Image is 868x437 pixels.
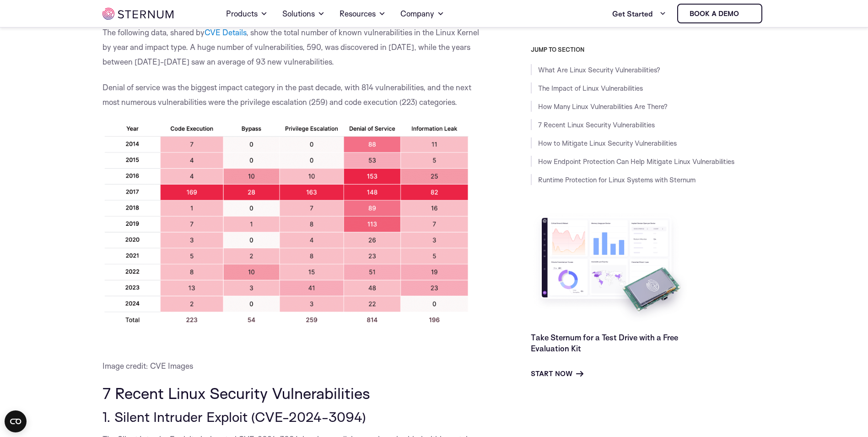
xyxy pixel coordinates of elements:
[538,120,655,129] a: 7 Recent Linux Security Vulnerabilities
[612,5,666,23] a: Get Started
[226,1,268,27] a: Products
[743,10,750,17] img: sternum iot
[538,139,677,147] a: How to Mitigate Linux Security Vulnerabilities
[538,84,643,93] a: The Impact of Linux Vulnerabilities
[531,333,678,353] a: Take Sternum for a Test Drive with a Free Evaluation Kit
[538,66,660,74] a: What Are Linux Security Vulnerabilities?
[102,27,205,37] span: The following data, shared by
[5,410,27,432] button: Open CMP widget
[102,8,173,20] img: sternum iot
[102,82,471,107] span: Denial of service was the biggest impact category in the past decade, with 814 vulnerabilities, a...
[538,102,668,111] a: How Many Linux Vulnerabilities Are There?
[102,383,370,403] span: 7 Recent Linux Security Vulnerabilities
[531,368,583,379] a: Start Now
[677,4,762,23] a: Book a demo
[400,1,444,27] a: Company
[538,157,734,166] a: How Endpoint Protection Can Help Mitigate Linux Vulnerabilities
[531,211,691,325] img: Take Sternum for a Test Drive with a Free Evaluation Kit
[102,361,193,371] span: Image credit: CVE Images
[538,175,695,184] a: Runtime Protection for Linux Systems with Sternum
[102,27,479,66] span: , show the total number of known vulnerabilities in the Linux Kernel by year and impact type. A h...
[531,46,766,53] h3: JUMP TO SECTION
[205,27,246,37] a: CVE Details
[282,1,325,27] a: Solutions
[102,408,366,425] span: 1. Silent Intruder Exploit (CVE-2024-3094)
[340,1,386,27] a: Resources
